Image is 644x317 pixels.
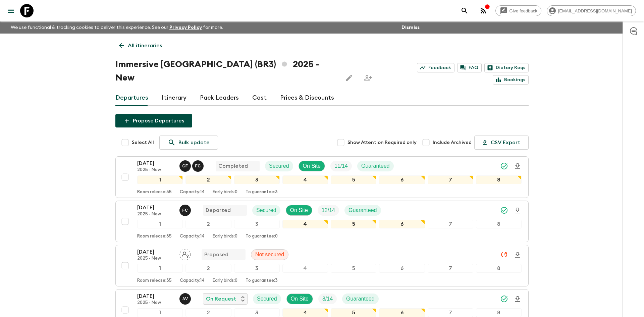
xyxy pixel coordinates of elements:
p: A V [182,296,188,302]
div: 8 [476,220,522,228]
svg: Unable to sync - Check prices and secured [500,251,508,259]
button: CSV Export [474,136,529,150]
h1: Immersive [GEOGRAPHIC_DATA] (BR3) 2025 - New [115,58,337,85]
div: 5 [331,264,376,273]
p: Room release: 35 [137,190,172,195]
div: 2 [185,264,231,273]
div: Secured [252,205,280,216]
button: Edit this itinerary [342,71,356,85]
span: Share this itinerary [361,71,375,85]
p: Bulk update [178,139,210,147]
div: 8 [476,308,522,317]
span: Andre Van Berg [179,295,192,301]
div: 4 [282,220,328,228]
p: [DATE] [137,204,174,212]
svg: Synced Successfully [500,206,508,214]
p: Capacity: 14 [180,190,205,195]
p: 8 / 14 [322,295,333,303]
p: [DATE] [137,248,174,256]
div: Trip Fill [318,294,337,304]
p: Early birds: 0 [213,234,237,239]
span: Assign pack leader [179,251,191,256]
div: 1 [137,175,183,184]
div: [EMAIL_ADDRESS][DOMAIN_NAME] [547,5,636,16]
svg: Download Onboarding [514,162,522,170]
div: Not secured [251,249,288,260]
button: [DATE]2025 - NewClarissa Fusco, Felipe CavalcantiCompletedSecuredOn SiteTrip FillGuaranteed123456... [115,156,529,198]
span: Give feedback [506,8,541,13]
div: 6 [379,308,425,317]
p: Secured [256,206,276,214]
button: search adventures [458,4,471,17]
div: 6 [379,175,425,184]
span: Felipe Cavalcanti [179,207,192,212]
a: FAQ [457,63,482,72]
p: 12 / 14 [322,206,335,214]
button: [DATE]2025 - NewFelipe CavalcantiDepartedSecuredOn SiteTrip FillGuaranteed12345678Room release:35... [115,201,529,242]
a: All itineraries [115,39,166,52]
p: Room release: 35 [137,278,172,283]
div: On Site [286,205,312,216]
button: Propose Departures [115,114,192,127]
p: To guarantee: 3 [246,190,278,195]
a: Privacy Policy [169,25,202,30]
p: Secured [269,162,289,170]
div: 1 [137,264,183,273]
div: 2 [185,308,231,317]
svg: Download Onboarding [514,251,522,259]
a: Departures [115,90,148,106]
div: 3 [234,308,280,317]
div: 6 [379,264,425,273]
div: Trip Fill [330,161,352,171]
div: On Site [299,161,325,171]
p: Capacity: 14 [180,278,205,283]
p: Completed [218,162,248,170]
p: Proposed [204,251,228,259]
div: 2 [185,220,231,228]
div: 1 [137,308,183,317]
div: Secured [253,294,281,304]
div: 7 [428,220,473,228]
p: Guaranteed [346,295,375,303]
a: Pack Leaders [200,90,239,106]
p: On Request [206,295,236,303]
p: Departed [206,206,231,214]
a: Itinerary [162,90,186,106]
p: Room release: 35 [137,234,172,239]
p: Early birds: 0 [213,278,237,283]
p: We use functional & tracking cookies to deliver this experience. See our for more. [8,21,226,34]
div: 4 [282,264,328,273]
button: [DATE]2025 - NewAssign pack leaderProposedNot secured12345678Room release:35Capacity:14Early bird... [115,245,529,286]
div: 5 [331,220,376,228]
span: Clarissa Fusco, Felipe Cavalcanti [179,162,205,168]
div: 3 [234,175,280,184]
a: Dietary Reqs [484,63,529,72]
p: [DATE] [137,159,174,167]
p: Early birds: 0 [213,190,237,195]
a: Prices & Discounts [280,90,334,106]
div: 3 [234,264,280,273]
p: To guarantee: 3 [246,278,278,283]
p: 2025 - New [137,300,174,306]
span: Select All [132,139,154,146]
div: 3 [234,220,280,228]
p: On Site [290,206,308,214]
p: All itineraries [128,42,162,50]
span: Show Attention Required only [347,139,417,146]
button: AV [179,293,192,305]
p: On Site [303,162,321,170]
div: 1 [137,220,183,228]
div: 5 [331,175,376,184]
p: 2025 - New [137,167,174,173]
div: 6 [379,220,425,228]
svg: Synced Successfully [500,162,508,170]
div: On Site [286,294,313,304]
span: [EMAIL_ADDRESS][DOMAIN_NAME] [554,8,636,13]
p: 2025 - New [137,256,174,261]
p: Guaranteed [348,206,377,214]
div: 4 [282,175,328,184]
svg: Download Onboarding [514,207,522,215]
span: Include Archived [433,139,472,146]
div: 2 [185,175,231,184]
p: 2025 - New [137,212,174,217]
